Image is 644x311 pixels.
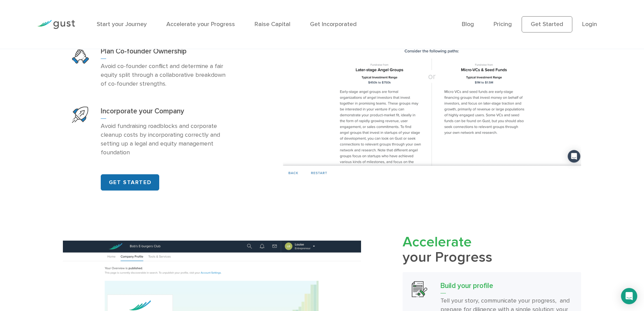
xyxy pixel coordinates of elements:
[72,107,88,123] img: Start Your Company
[582,21,597,28] a: Login
[101,47,232,59] h3: Plan Co-founder Ownership
[63,38,241,97] a: Plan Co Founder OwnershipPlan Co-founder OwnershipAvoid co-founder conflict and determine a fair ...
[101,174,159,191] a: GET STARTED
[412,281,428,297] img: Build Your Profile
[37,20,75,29] img: Gust Logo
[522,16,572,32] a: Get Started
[494,21,512,28] a: Pricing
[403,235,581,266] h2: your Progress
[72,47,89,64] img: Plan Co Founder Ownership
[440,281,572,293] h3: Build your profile
[403,234,472,250] span: Accelerate
[101,62,232,88] p: Avoid co-founder conflict and determine a fair equity split through a collaborative breakdown of ...
[621,288,637,304] div: Open Intercom Messenger
[101,122,232,157] p: Avoid fundraising roadblocks and corporate cleanup costs by incorporating correctly and setting u...
[101,107,232,119] h3: Incorporate your Company
[310,21,357,28] a: Get Incorporated
[63,97,241,166] a: Start Your CompanyIncorporate your CompanyAvoid fundraising roadblocks and corporate cleanup cost...
[166,21,235,28] a: Accelerate your Progress
[97,21,147,28] a: Start your Journey
[255,21,290,28] a: Raise Capital
[462,21,474,28] a: Blog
